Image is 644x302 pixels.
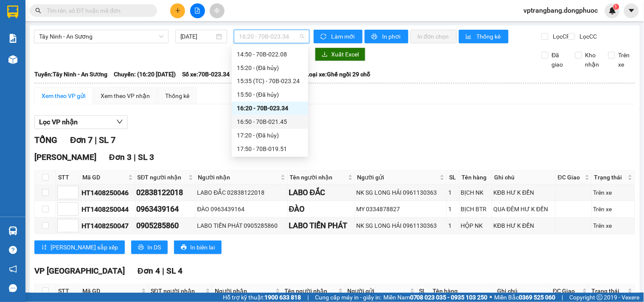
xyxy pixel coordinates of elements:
td: 0905285860 [135,218,196,234]
span: down [116,118,123,125]
button: sort-ascending[PERSON_NAME] sắp xếp [34,240,125,254]
div: ĐÀO 0963439164 [197,204,286,214]
div: 02838122018 [137,187,194,199]
span: SĐT người nhận [138,173,187,182]
span: copyright [597,294,603,300]
span: caret-down [628,7,636,14]
input: 14/08/2025 [180,32,215,41]
button: bar-chartThống kê [459,30,509,43]
span: | [307,293,309,302]
span: Kho nhận [582,50,603,69]
div: 15:35 (TC) - 70B-023.24 [237,77,303,86]
span: | [562,293,563,302]
td: LABO TIẾN PHÁT [288,218,355,234]
div: 1 [448,188,458,197]
img: warehouse-icon [8,55,17,64]
div: KĐB HƯ K ĐỀN [494,188,554,197]
span: Miền Nam [383,293,488,302]
input: Tìm tên, số ĐT hoặc mã đơn [47,6,147,15]
div: NK SG LONG HẢI 0961130363 [357,221,445,230]
div: LABO TIẾN PHÁT 0905285860 [197,221,286,230]
button: downloadXuất Excel [315,48,366,61]
span: | [134,152,136,162]
div: LABO ĐẮC [289,187,354,199]
th: Ghi chú [495,284,551,298]
span: aim [214,8,220,14]
div: Trên xe [593,188,633,197]
span: Chuyến: (16:20 [DATE]) [114,70,176,79]
span: Làm mới [331,32,356,41]
div: 1 [448,221,458,230]
th: Tên hàng [460,171,492,185]
div: ĐÀO [289,203,354,215]
td: ĐÀO [288,201,355,218]
button: printerIn DS [131,240,168,254]
th: Tên hàng [430,284,495,298]
span: SL 3 [138,152,154,162]
th: Ghi chú [492,171,556,185]
span: Tên người nhận [285,286,337,296]
th: STT [56,284,80,298]
div: Trên xe [593,204,633,214]
button: printerIn biên lai [174,240,222,254]
div: 17:50 - 70B-019.51 [237,145,303,154]
div: NK SG LONG HẢI 0961130363 [357,188,445,197]
button: caret-down [624,3,639,18]
span: [PERSON_NAME] [34,152,96,162]
span: SL 4 [166,266,183,276]
span: Cung cấp máy in - giấy in: [315,293,381,302]
b: Tuyến: Tây Ninh - An Sương [34,71,107,78]
span: 1 [615,4,618,10]
span: Miền Bắc [495,293,556,302]
div: QUA ĐÊM HƯ K ĐỀN [494,204,554,214]
div: HT1408250047 [82,221,134,231]
span: file-add [194,8,200,14]
span: sort-ascending [41,244,47,251]
div: 17:20 - (Đã hủy) [237,131,303,140]
div: Trên xe [593,221,633,230]
div: 16:50 - 70B-021.45 [237,117,303,127]
span: Lọc VP nhận [39,117,78,127]
span: notification [9,265,17,273]
span: Loại xe: Ghế ngồi 29 chỗ [306,70,370,79]
div: MY 0334878827 [357,204,445,214]
span: Lọc CC [577,32,599,41]
span: Mã GD [82,173,127,182]
th: SL [417,284,430,298]
span: Mã GD [82,286,140,296]
span: Hỗ trợ kỹ thuật: [223,293,301,302]
span: SĐT người nhận [151,286,204,296]
div: 1 [448,204,458,214]
div: LABO ĐẮC 02838122018 [197,188,286,197]
div: 15:20 - (Đã hủy) [237,63,303,73]
div: LABO TIẾN PHÁT [289,220,354,232]
td: HT1408250044 [80,201,135,218]
strong: 0369 525 060 [519,294,556,301]
div: 0963439164 [137,203,194,215]
button: plus [170,3,185,18]
span: printer [181,244,187,251]
div: 14:50 - 70B-022.08 [237,50,303,59]
span: download [322,51,328,58]
sup: 1 [613,4,619,10]
span: Tây Ninh - An Sương [39,30,163,43]
td: 02838122018 [135,185,196,201]
img: logo-vxr [7,6,18,18]
div: 15:50 - (Đã hủy) [237,90,303,100]
img: warehouse-icon [8,226,17,235]
span: bar-chart [466,34,473,40]
span: plus [175,8,181,14]
span: Người gửi [357,173,438,182]
strong: 0708 023 035 - 0935 103 250 [410,294,488,301]
td: LABO ĐẮC [288,185,355,201]
span: In phơi [382,32,402,41]
span: Người nhận [215,286,273,296]
span: Người gửi [348,286,408,296]
span: Đơn 3 [109,152,132,162]
div: Xem theo VP gửi [42,91,85,101]
span: TỔNG [34,135,57,145]
td: HT1408250047 [80,218,135,234]
span: Đơn 4 [138,266,160,276]
span: Đã giao [548,50,569,69]
img: solution-icon [8,34,17,43]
